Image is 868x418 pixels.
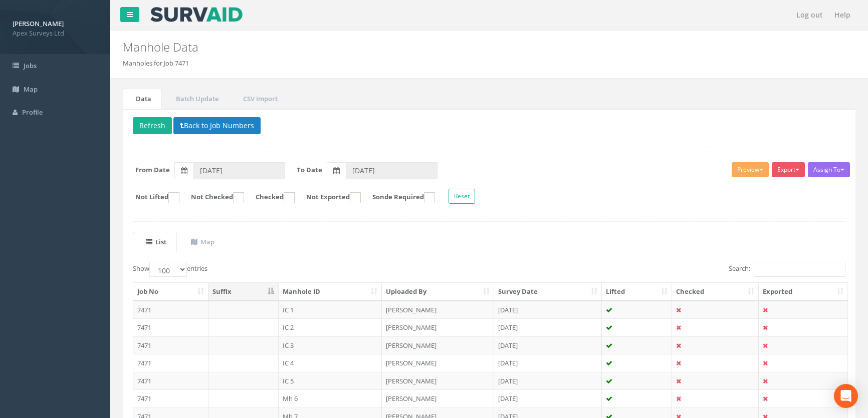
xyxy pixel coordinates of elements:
[297,165,322,175] label: To Date
[133,283,208,301] th: Job No: activate to sort column ascending
[125,192,179,203] label: Not Lifted
[494,389,602,407] td: [DATE]
[672,283,759,301] th: Checked: activate to sort column ascending
[759,283,847,301] th: Exported: activate to sort column ascending
[279,301,382,319] td: IC 1
[208,283,279,301] th: Suffix: activate to sort column descending
[163,89,229,109] a: Batch Update
[133,301,208,319] td: 7471
[772,162,805,177] button: Export
[191,237,214,246] uib-tab-heading: Map
[133,117,172,134] button: Refresh
[230,89,288,109] a: CSV Import
[279,354,382,372] td: IC 4
[494,318,602,336] td: [DATE]
[362,192,435,203] label: Sonde Required
[133,262,207,277] label: Show entries
[494,336,602,354] td: [DATE]
[279,389,382,407] td: Mh 6
[449,189,475,204] button: Reset
[494,372,602,390] td: [DATE]
[178,232,225,252] a: Map
[296,192,361,203] label: Not Exported
[149,262,187,277] select: Showentries
[382,301,494,319] td: [PERSON_NAME]
[181,192,244,203] label: Not Checked
[494,283,602,301] th: Survey Date: activate to sort column ascending
[382,283,494,301] th: Uploaded By: activate to sort column ascending
[135,165,170,175] label: From Date
[279,336,382,354] td: IC 3
[382,372,494,390] td: [PERSON_NAME]
[123,89,162,109] a: Data
[808,162,850,177] button: Assign To
[494,301,602,319] td: [DATE]
[13,29,98,38] span: Apex Surveys Ltd
[602,283,673,301] th: Lifted: activate to sort column ascending
[123,59,189,68] li: Manholes for Job 7471
[382,354,494,372] td: [PERSON_NAME]
[22,108,43,117] span: Profile
[24,85,38,94] span: Map
[146,237,166,246] uib-tab-heading: List
[732,162,769,177] button: Preview
[133,354,208,372] td: 7471
[346,162,438,179] input: To Date
[133,372,208,390] td: 7471
[123,41,731,54] h2: Manhole Data
[754,262,845,277] input: Search:
[133,318,208,336] td: 7471
[729,262,845,277] label: Search:
[13,19,64,28] strong: [PERSON_NAME]
[193,162,285,179] input: From Date
[133,232,177,252] a: List
[382,389,494,407] td: [PERSON_NAME]
[24,61,37,70] span: Jobs
[279,283,382,301] th: Manhole ID: activate to sort column ascending
[382,336,494,354] td: [PERSON_NAME]
[246,192,295,203] label: Checked
[13,17,98,38] a: [PERSON_NAME] Apex Surveys Ltd
[173,117,261,134] button: Back to Job Numbers
[382,318,494,336] td: [PERSON_NAME]
[279,372,382,390] td: IC 5
[279,318,382,336] td: IC 2
[133,389,208,407] td: 7471
[834,384,858,408] div: Open Intercom Messenger
[494,354,602,372] td: [DATE]
[133,336,208,354] td: 7471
